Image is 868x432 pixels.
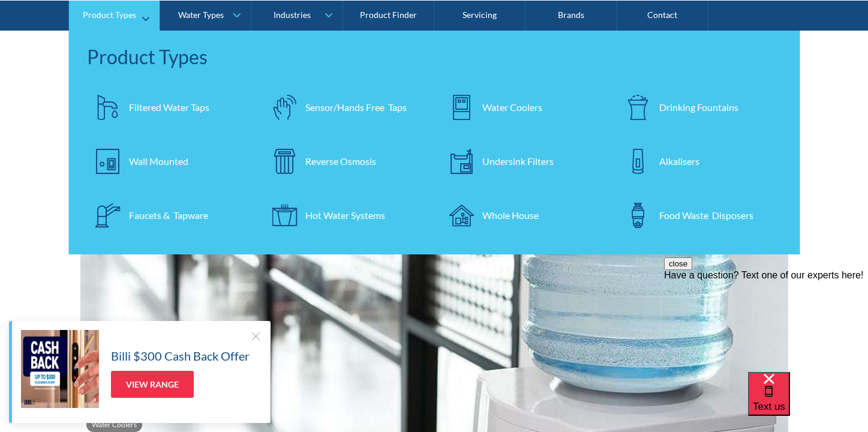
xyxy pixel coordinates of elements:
div: Water Coolers [92,420,137,430]
div: Product Types [83,10,136,20]
nav: Product Types [69,30,800,254]
a: Whole House [440,194,605,236]
a: View Range [111,371,194,398]
a: Faucets & Tapware [87,194,252,236]
div: Alkalisers [659,154,699,168]
a: Filtered Water Taps [87,86,252,128]
div: Industries [274,10,311,20]
div: Filtered Water Taps [129,100,209,114]
iframe: podium webchat widget bubble [748,372,868,432]
a: Hot Water Systems [263,194,428,236]
div: Reverse Osmosis [305,154,376,168]
div: Food Waste Disposers [659,208,753,222]
a: Undersink Filters [440,140,605,182]
a: Water Coolers [440,86,605,128]
a: Reverse Osmosis [263,140,428,182]
a: Sensor/Hands Free Taps [263,86,428,128]
div: Sensor/Hands Free Taps [305,100,407,114]
div: Faucets & Tapware [129,208,208,222]
div: Whole House [482,208,539,222]
div: Water Coolers [482,100,542,114]
div: Drinking Fountains [659,100,738,114]
div: Wall Mounted [129,154,188,168]
div: Undersink Filters [482,154,554,168]
a: Wall Mounted [87,140,252,182]
div: Water Types [178,10,224,20]
img: Billi $300 Cash Back Offer [21,330,99,408]
h5: Billi $300 Cash Back Offer [111,347,250,365]
div: Product Types [87,42,782,71]
a: Alkalisers [617,140,782,182]
div: Hot Water Systems [305,208,385,222]
a: Food Waste Disposers [617,194,782,236]
iframe: podium webchat widget prompt [664,257,868,387]
a: Drinking Fountains [617,86,782,128]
